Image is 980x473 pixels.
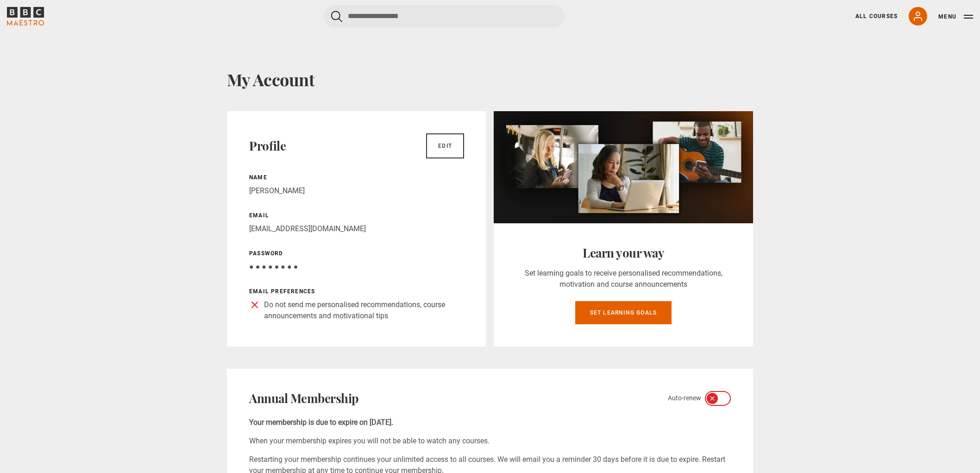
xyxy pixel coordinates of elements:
p: Set learning goals to receive personalised recommendations, motivation and course announcements [516,268,731,290]
p: Email [249,211,464,220]
p: Do not send me personalised recommendations, course announcements and motivational tips [264,299,464,322]
button: Submit the search query [331,11,342,22]
h2: Annual Membership [249,391,359,406]
svg: BBC Maestro [7,7,44,25]
h2: Learn your way [516,246,731,260]
p: When your membership expires you will not be able to watch any courses. [249,435,731,447]
p: Email preferences [249,287,464,296]
a: Edit [426,133,464,158]
button: Toggle navigation [938,12,973,21]
h2: Profile [249,139,286,153]
input: Search [324,5,565,27]
span: ● ● ● ● ● ● ● ● [249,262,298,271]
a: All Courses [855,12,898,20]
p: [EMAIL_ADDRESS][DOMAIN_NAME] [249,223,464,234]
b: Your membership is due to expire on [DATE]. [249,418,393,427]
p: [PERSON_NAME] [249,185,464,196]
a: Set learning goals [575,301,672,324]
p: Password [249,249,464,258]
p: Name [249,173,464,182]
span: Auto-renew [668,393,701,403]
h1: My Account [227,69,753,89]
